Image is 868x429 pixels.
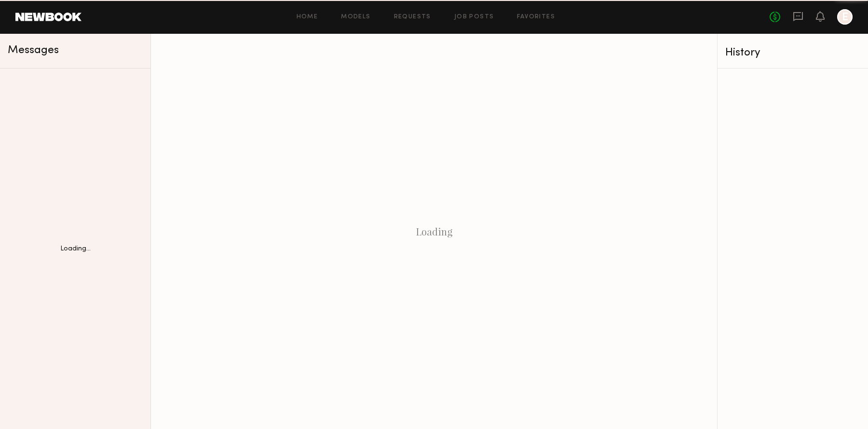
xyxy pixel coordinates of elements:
[60,246,91,252] div: Loading...
[725,47,860,58] div: History
[341,14,370,20] a: Models
[837,9,853,25] a: E
[517,14,555,20] a: Favorites
[394,14,431,20] a: Requests
[297,14,318,20] a: Home
[151,34,717,429] div: Loading
[454,14,494,20] a: Job Posts
[8,45,59,56] span: Messages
